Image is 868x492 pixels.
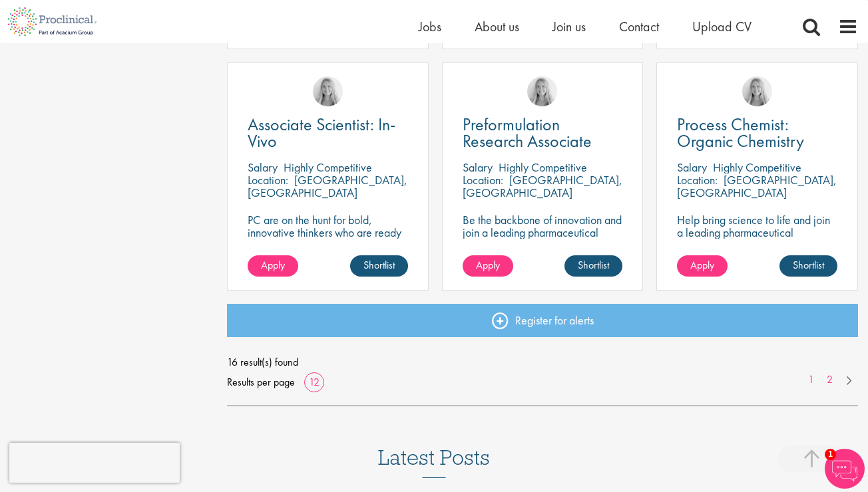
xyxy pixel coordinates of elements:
[690,258,714,272] span: Apply
[692,18,752,35] a: Upload CV
[779,255,837,277] a: Shortlist
[248,213,408,277] p: PC are on the hunt for bold, innovative thinkers who are ready to help push the boundaries of sci...
[304,375,324,389] a: 12
[313,76,343,106] img: Shannon Briggs
[419,18,441,35] a: Jobs
[713,160,801,175] p: Highly Competitive
[825,449,865,489] img: Chatbot
[463,160,493,175] span: Salary
[564,255,622,277] a: Shortlist
[248,116,408,150] a: Associate Scientist: In-Vivo
[463,113,592,152] span: Preformulation Research Associate
[248,172,407,200] p: [GEOGRAPHIC_DATA], [GEOGRAPHIC_DATA]
[248,255,298,277] a: Apply
[350,255,408,277] a: Shortlist
[227,352,858,372] span: 16 result(s) found
[527,76,557,106] img: Shannon Briggs
[677,172,837,200] p: [GEOGRAPHIC_DATA], [GEOGRAPHIC_DATA]
[463,172,622,200] p: [GEOGRAPHIC_DATA], [GEOGRAPHIC_DATA]
[825,449,836,460] span: 1
[227,304,858,337] a: Register for alerts
[463,116,623,150] a: Preformulation Research Associate
[677,160,707,175] span: Salary
[552,18,586,35] a: Join us
[284,160,372,175] p: Highly Competitive
[677,116,837,150] a: Process Chemist: Organic Chemistry
[742,76,772,106] img: Shannon Briggs
[248,172,288,187] span: Location:
[677,172,718,187] span: Location:
[463,172,503,187] span: Location:
[499,160,587,175] p: Highly Competitive
[248,113,395,152] span: Associate Scientist: In-Vivo
[619,18,659,35] a: Contact
[475,18,519,35] a: About us
[677,113,804,152] span: Process Chemist: Organic Chemistry
[261,258,285,272] span: Apply
[227,372,295,392] span: Results per page
[248,160,278,175] span: Salary
[378,446,490,478] h3: Latest Posts
[801,372,821,388] a: 1
[677,213,837,277] p: Help bring science to life and join a leading pharmaceutical company to play a key role in delive...
[677,255,728,277] a: Apply
[476,258,500,272] span: Apply
[463,255,513,277] a: Apply
[820,372,839,388] a: 2
[9,443,180,483] iframe: reCAPTCHA
[463,213,623,264] p: Be the backbone of innovation and join a leading pharmaceutical company to help keep life-changin...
